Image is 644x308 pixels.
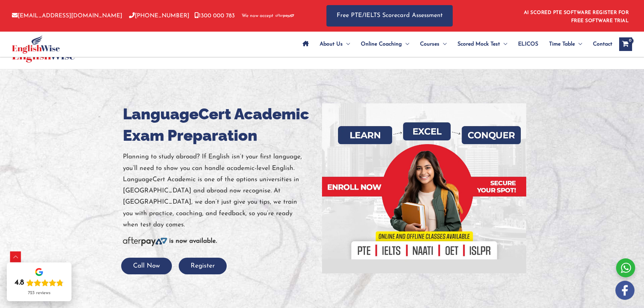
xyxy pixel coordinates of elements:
[15,278,24,288] div: 4.8
[28,290,50,296] div: 723 reviews
[500,32,507,56] span: Menu Toggle
[355,32,415,56] a: Online CoachingMenu Toggle
[297,32,612,56] nav: Site Navigation: Main Menu
[520,5,632,27] aside: Header Widget 1
[513,32,544,56] a: ELICOS
[129,13,189,19] a: [PHONE_NUMBER]
[544,32,587,56] a: Time TableMenu Toggle
[420,32,439,56] span: Courses
[361,32,402,56] span: Online Coaching
[194,13,235,19] a: 1300 000 783
[439,32,447,56] span: Menu Toggle
[179,263,227,269] a: Register
[12,13,122,19] a: [EMAIL_ADDRESS][DOMAIN_NAME]
[452,32,513,56] a: Scored Mock TestMenu Toggle
[457,32,500,56] span: Scored Mock Test
[314,32,355,56] a: About UsMenu Toggle
[320,32,343,56] span: About Us
[12,35,60,54] img: cropped-ew-logo
[169,238,217,244] b: is now available.
[402,32,409,56] span: Menu Toggle
[524,10,629,23] a: AI SCORED PTE SOFTWARE REGISTER FOR FREE SOFTWARE TRIAL
[593,32,612,56] span: Contact
[518,32,538,56] span: ELICOS
[123,151,317,230] p: Planning to study abroad? If English isn’t your first language, you’ll need to show you can handl...
[123,237,167,246] img: Afterpay-Logo
[123,103,317,146] h1: LanguageCert Academic Exam Preparation
[587,32,612,56] a: Contact
[179,258,227,274] button: Register
[242,13,273,19] span: We now accept
[415,32,452,56] a: CoursesMenu Toggle
[619,37,632,51] a: View Shopping Cart, empty
[343,32,350,56] span: Menu Toggle
[549,32,575,56] span: Time Table
[121,263,172,269] a: Call Now
[121,258,172,274] button: Call Now
[275,14,294,18] img: Afterpay-Logo
[15,278,64,288] div: Rating: 4.8 out of 5
[575,32,582,56] span: Menu Toggle
[615,281,634,300] img: white-facebook.png
[326,5,453,27] a: Free PTE/IELTS Scorecard Assessment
